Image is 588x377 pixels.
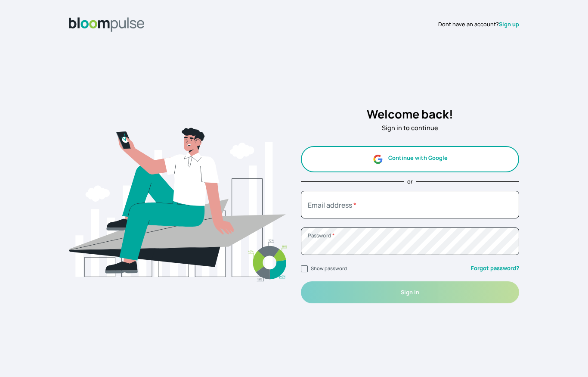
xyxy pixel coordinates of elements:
p: Sign in to continue [301,123,519,133]
h2: Welcome back! [301,106,519,123]
button: Sign in [301,281,519,303]
img: signin.svg [69,42,287,367]
span: Dont have an account? [438,20,499,28]
button: Continue with Google [301,146,519,172]
label: Show password [311,265,347,271]
img: google.svg [372,154,383,165]
a: Forgot password? [471,264,519,272]
p: or [407,178,413,186]
img: Bloom Logo [69,17,145,32]
a: Sign up [499,20,519,28]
